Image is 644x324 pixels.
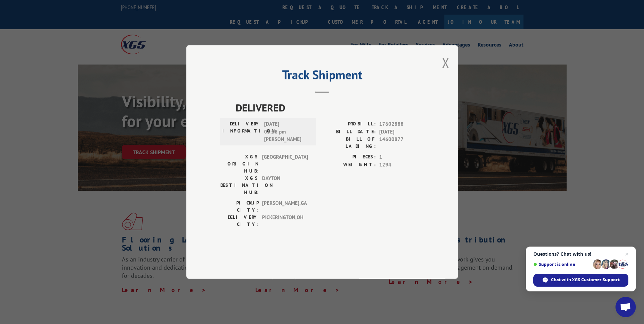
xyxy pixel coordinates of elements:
label: PICKUP CITY: [220,199,259,214]
span: Close chat [623,250,631,258]
span: 1294 [379,161,424,169]
span: PICKERINGTON , OH [262,214,308,228]
div: Chat with XGS Customer Support [533,274,628,287]
label: DELIVERY INFORMATION: [222,120,261,143]
button: Close modal [442,54,449,72]
span: Support is online [533,262,590,267]
span: 17602888 [379,120,424,128]
span: Chat with XGS Customer Support [551,277,620,283]
span: DELIVERED [236,100,424,115]
span: [PERSON_NAME] , GA [262,199,308,214]
span: Questions? Chat with us! [533,251,628,257]
label: BILL OF LADING: [322,136,376,150]
div: Open chat [615,297,636,317]
label: WEIGHT: [322,161,376,169]
label: XGS ORIGIN HUB: [220,153,259,175]
label: PIECES: [322,153,376,161]
span: 14600877 [379,136,424,150]
span: [DATE] [379,128,424,136]
label: BILL DATE: [322,128,376,136]
span: [GEOGRAPHIC_DATA] [262,153,308,175]
span: 1 [379,153,424,161]
label: DELIVERY CITY: [220,214,259,228]
span: DAYTON [262,175,308,196]
span: [DATE] 03:56 pm [PERSON_NAME] [264,120,310,143]
h2: Track Shipment [220,70,424,83]
label: PROBILL: [322,120,376,128]
label: XGS DESTINATION HUB: [220,175,259,196]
